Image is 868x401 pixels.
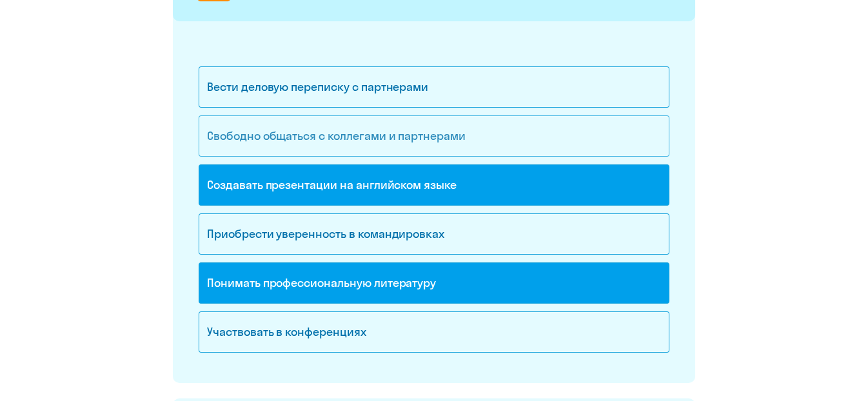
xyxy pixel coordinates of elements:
div: Понимать профессиональную литературу [199,262,669,304]
div: Создавать презентации на английском языке [199,164,669,206]
div: Свободно общаться с коллегами и партнерами [199,115,669,157]
div: Приобрести уверенность в командировках [199,213,669,255]
div: Вести деловую переписку с партнерами [199,66,669,108]
div: Участвовать в конференциях [199,311,669,353]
